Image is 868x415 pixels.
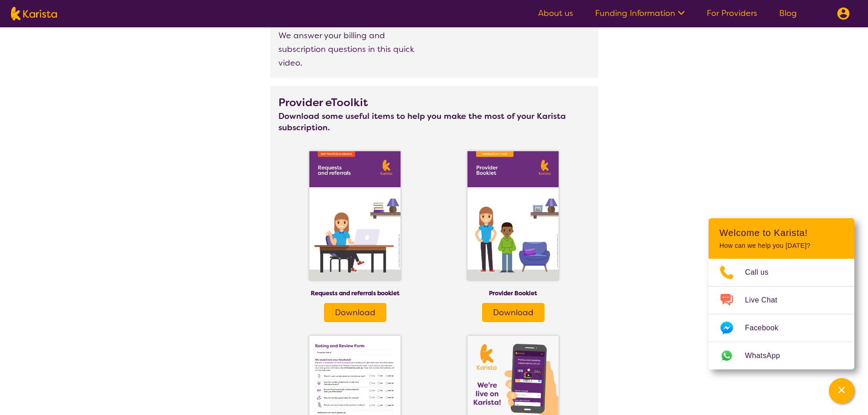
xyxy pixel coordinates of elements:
[467,151,559,281] img: Provider Booklet
[709,218,854,369] div: Channel Menu
[324,303,386,322] a: Download
[335,307,375,318] span: Download
[719,227,843,238] h2: Welcome to Karista!
[837,7,850,20] img: menu
[278,94,590,111] h3: Provider eToolkit
[595,8,685,19] a: Funding Information
[829,378,854,404] button: Channel Menu
[11,7,57,20] img: Karista logo
[309,151,401,281] img: Requests and referrals booklet
[311,289,400,297] span: Requests and referrals booklet
[745,293,788,307] span: Live Chat
[745,266,780,279] span: Call us
[709,342,854,369] a: Web link opens in a new tab.
[707,8,757,19] a: For Providers
[745,349,791,363] span: WhatsApp
[709,259,854,369] ul: Choose channel
[538,8,573,19] a: About us
[745,321,789,335] span: Facebook
[278,30,414,68] span: We answer your billing and subscription questions in this quick video.
[719,242,843,250] p: How can we help you [DATE]?
[482,303,544,322] a: Download
[278,111,590,133] strong: Download some useful items to help you make the most of your Karista subscription.
[493,307,534,318] span: Download
[779,8,797,19] a: Blog
[489,289,537,297] span: Provider Booklet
